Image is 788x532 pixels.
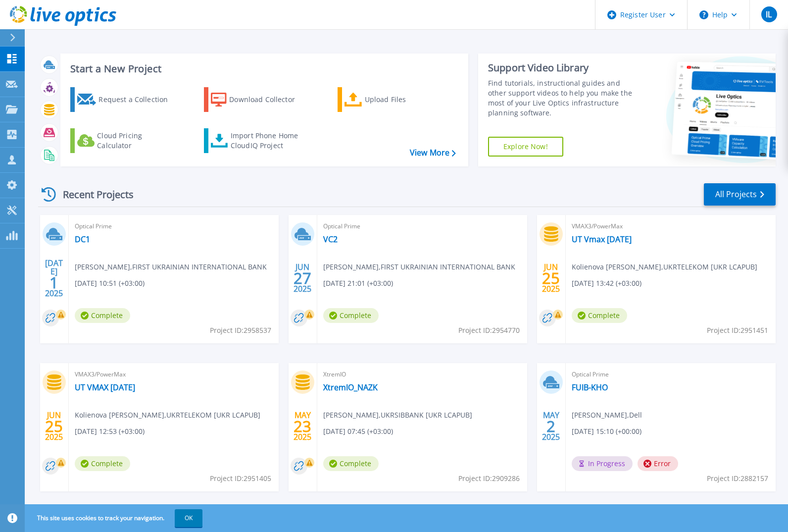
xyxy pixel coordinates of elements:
[323,456,379,471] span: Complete
[410,148,456,158] a: View More
[488,78,638,118] div: Find tutorials, instructional guides and other support videos to help you make the most of your L...
[572,410,642,421] span: [PERSON_NAME] , Dell
[488,137,563,157] a: Explore Now!
[323,278,393,289] span: [DATE] 21:01 (+03:00)
[707,473,768,484] span: Project ID: 2882157
[75,308,130,323] span: Complete
[323,234,338,244] a: VC2
[75,234,90,244] a: DC1
[323,410,472,421] span: [PERSON_NAME] , UKRSIBBANK [UKR LCAPUB]
[323,382,378,392] a: XtremIO_NAZK
[365,90,444,109] div: Upload Files
[323,369,521,380] span: XtremIO
[229,90,308,109] div: Download Collector
[27,509,202,527] span: This site uses cookies to track your navigation.
[572,382,608,392] a: FUIB-KHO
[49,278,58,287] span: 1
[572,426,641,437] span: [DATE] 15:10 (+00:00)
[572,308,627,323] span: Complete
[458,473,520,484] span: Project ID: 2909286
[338,87,448,112] a: Upload Files
[38,182,147,207] div: Recent Projects
[70,128,181,153] a: Cloud Pricing Calculator
[638,456,678,471] span: Error
[70,63,455,74] h3: Start a New Project
[204,87,314,112] a: Download Collector
[75,410,260,421] span: Kolienova [PERSON_NAME] , UKRTELEKOM [UKR LCAPUB]
[75,456,130,471] span: Complete
[75,426,145,437] span: [DATE] 12:53 (+03:00)
[294,274,311,282] span: 27
[70,87,181,112] a: Request a Collection
[542,408,560,444] div: MAY 2025
[542,274,560,282] span: 25
[75,262,267,272] span: [PERSON_NAME] , FIRST UKRAINIAN INTERNATIONAL BANK
[542,260,560,296] div: JUN 2025
[75,278,145,289] span: [DATE] 10:51 (+03:00)
[75,382,135,392] a: UT VMAX [DATE]
[572,262,757,272] span: Kolienova [PERSON_NAME] , UKRTELEKOM [UKR LCAPUB]
[293,260,312,296] div: JUN 2025
[210,325,271,336] span: Project ID: 2958537
[210,473,271,484] span: Project ID: 2951405
[572,278,641,289] span: [DATE] 13:42 (+03:00)
[323,426,393,437] span: [DATE] 07:45 (+03:00)
[323,221,521,232] span: Optical Prime
[572,221,770,232] span: VMAX3/PowerMax
[45,408,63,444] div: JUN 2025
[572,456,633,471] span: In Progress
[458,325,520,336] span: Project ID: 2954770
[488,61,638,74] div: Support Video Library
[766,10,772,18] span: IL
[293,408,312,444] div: MAY 2025
[572,234,632,244] a: UT Vmax [DATE]
[707,325,768,336] span: Project ID: 2951451
[97,131,176,151] div: Cloud Pricing Calculator
[323,262,515,272] span: [PERSON_NAME] , FIRST UKRAINIAN INTERNATIONAL BANK
[175,509,202,527] button: OK
[323,308,379,323] span: Complete
[294,422,311,430] span: 23
[75,369,273,380] span: VMAX3/PowerMax
[45,422,63,430] span: 25
[704,183,776,206] a: All Projects
[98,90,178,109] div: Request a Collection
[572,369,770,380] span: Optical Prime
[231,131,308,151] div: Import Phone Home CloudIQ Project
[75,221,273,232] span: Optical Prime
[45,260,63,296] div: [DATE] 2025
[546,422,555,430] span: 2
